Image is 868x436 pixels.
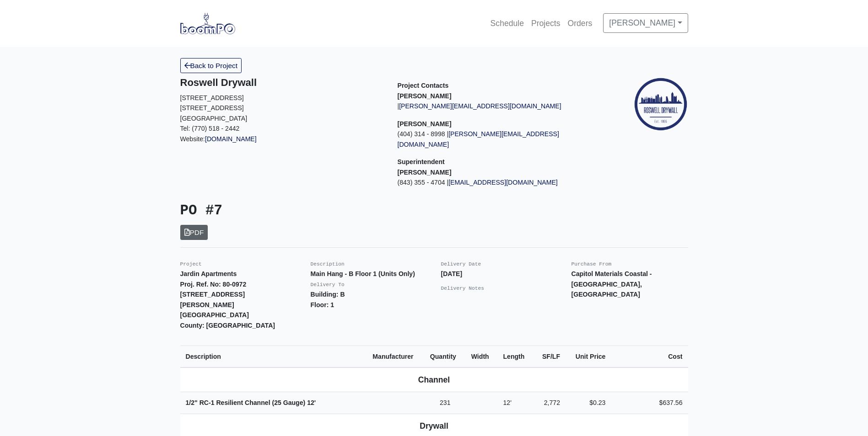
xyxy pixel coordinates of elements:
strong: [PERSON_NAME] [398,169,452,176]
th: Description [180,346,367,367]
p: [GEOGRAPHIC_DATA] [180,113,384,124]
strong: 1/2" RC-1 Resilient Channel (25 Gauge) [186,399,316,406]
strong: [DATE] [441,270,463,277]
th: Width [466,346,498,367]
td: $637.56 [611,392,688,414]
th: SF/LF [534,346,566,367]
a: Back to Project [180,58,242,73]
strong: [STREET_ADDRESS][PERSON_NAME] [180,291,245,308]
strong: Main Hang - B Floor 1 (Units Only) [311,270,415,277]
td: 2,772 [534,392,566,414]
small: Description [311,261,345,267]
small: Delivery Notes [441,286,485,291]
p: (843) 355 - 4704 | [398,177,601,188]
p: Tel: (770) 518 - 2442 [180,123,384,134]
strong: Proj. Ref. No: 80-0972 [180,281,247,288]
span: Superintendent [398,158,445,165]
div: Website: [180,77,384,144]
a: [PERSON_NAME][EMAIL_ADDRESS][DOMAIN_NAME] [399,102,561,110]
a: [EMAIL_ADDRESS][DOMAIN_NAME] [448,179,558,186]
th: Quantity [425,346,466,367]
h3: PO #7 [180,202,427,219]
small: Delivery To [311,282,345,287]
span: 12' [503,399,511,406]
a: [PERSON_NAME] [603,13,688,32]
b: Drywall [420,421,448,431]
th: Cost [611,346,688,367]
img: boomPO [180,13,235,34]
small: Project [180,261,202,267]
strong: Building: B [311,291,345,298]
a: [PERSON_NAME][EMAIL_ADDRESS][DOMAIN_NAME] [398,130,559,148]
h5: Roswell Drywall [180,77,384,89]
p: [STREET_ADDRESS] [180,103,384,113]
a: PDF [180,225,208,240]
strong: [PERSON_NAME] [398,120,452,128]
strong: County: [GEOGRAPHIC_DATA] [180,322,275,329]
small: Delivery Date [441,261,481,267]
p: [STREET_ADDRESS] [180,93,384,103]
p: (404) 314 - 8998 | [398,129,601,149]
strong: Floor: 1 [311,301,334,308]
strong: Jardin Apartments [180,270,237,277]
p: Capitol Materials Coastal - [GEOGRAPHIC_DATA], [GEOGRAPHIC_DATA] [571,269,688,300]
th: Manufacturer [367,346,424,367]
p: | [398,101,601,112]
a: Schedule [487,13,528,33]
a: Projects [528,13,564,33]
td: 231 [425,392,466,414]
b: Channel [418,375,450,384]
strong: [PERSON_NAME] [398,92,452,100]
a: Orders [564,13,596,33]
th: Length [497,346,534,367]
small: Purchase From [571,261,612,267]
span: 12' [307,399,316,406]
th: Unit Price [566,346,611,367]
td: $0.23 [566,392,611,414]
span: Project Contacts [398,82,449,89]
a: [DOMAIN_NAME] [205,135,257,143]
strong: [GEOGRAPHIC_DATA] [180,311,249,319]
